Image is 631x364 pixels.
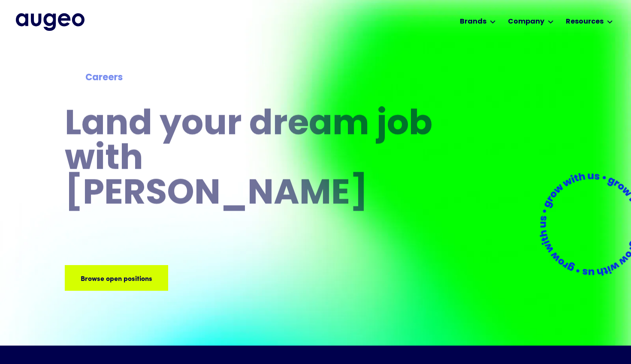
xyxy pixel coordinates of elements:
[16,13,85,30] a: home
[16,13,85,30] img: Augeo's full logo in midnight blue.
[460,17,486,27] div: Brands
[508,17,544,27] div: Company
[65,108,435,212] h1: Land your dream job﻿ with [PERSON_NAME]
[85,73,123,82] strong: Careers
[566,17,604,27] div: Resources
[65,265,168,291] a: Browse open positions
